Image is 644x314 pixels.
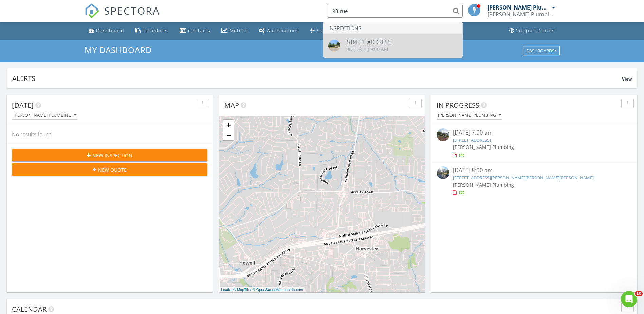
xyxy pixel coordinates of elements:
[13,113,76,118] div: [PERSON_NAME] Plumbing
[12,304,47,314] span: Calendar
[453,181,514,188] span: [PERSON_NAME] Plumbing
[177,24,213,37] a: Contacts
[516,27,556,34] div: Support Center
[132,24,172,37] a: Templates
[12,149,207,161] button: New Inspection
[317,27,337,34] div: Settings
[92,152,132,159] span: New Inspection
[487,11,555,18] div: Behrle Plumbing, LLC.
[327,4,463,18] input: Search everything...
[438,113,501,118] div: [PERSON_NAME] Plumbing
[621,291,637,307] iframe: Intercom live chat
[523,46,560,55] button: Dashboards
[86,24,127,37] a: Dashboard
[223,130,234,140] a: Zoom out
[143,27,169,34] div: Templates
[104,3,160,18] span: SPECTORA
[96,27,124,34] div: Dashboard
[267,27,299,34] div: Automations
[453,175,594,181] a: [STREET_ADDRESS][PERSON_NAME][PERSON_NAME][PERSON_NAME]
[622,76,632,82] span: View
[85,9,160,23] a: SPECTORA
[307,24,340,37] a: Settings
[437,111,502,120] button: [PERSON_NAME] Plumbing
[453,144,514,150] span: [PERSON_NAME] Plumbing
[345,39,392,45] div: [STREET_ADDRESS]
[12,74,622,83] div: Alerts
[345,47,392,52] div: On [DATE] 9:00 am
[437,128,632,159] a: [DATE] 7:00 am [STREET_ADDRESS] [PERSON_NAME] Plumbing
[223,120,234,130] a: Zoom in
[453,137,491,143] a: [STREET_ADDRESS]
[12,163,207,176] button: New Quote
[219,287,305,293] div: |
[7,125,213,143] div: No results found
[12,101,34,110] span: [DATE]
[635,291,643,296] span: 10
[85,3,99,18] img: The Best Home Inspection Software - Spectora
[526,48,557,53] div: Dashboards
[188,27,210,34] div: Contacts
[323,22,462,34] li: Inspections
[219,24,251,37] a: Metrics
[437,101,479,110] span: In Progress
[507,24,558,37] a: Support Center
[12,111,78,120] button: [PERSON_NAME] Plumbing
[253,287,303,292] a: © OpenStreetMap contributors
[233,287,252,292] a: © MapTiler
[98,166,127,173] span: New Quote
[256,24,302,37] a: Automations (Basic)
[487,4,550,11] div: [PERSON_NAME] Plumbing
[229,27,248,34] div: Metrics
[224,101,239,110] span: Map
[221,287,232,292] a: Leaflet
[437,128,449,141] img: streetview
[437,166,632,196] a: [DATE] 8:00 am [STREET_ADDRESS][PERSON_NAME][PERSON_NAME][PERSON_NAME] [PERSON_NAME] Plumbing
[85,44,152,55] span: My Dashboard
[453,166,616,175] div: [DATE] 8:00 am
[328,40,340,52] img: streetview
[453,128,616,137] div: [DATE] 7:00 am
[437,166,449,179] img: streetview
